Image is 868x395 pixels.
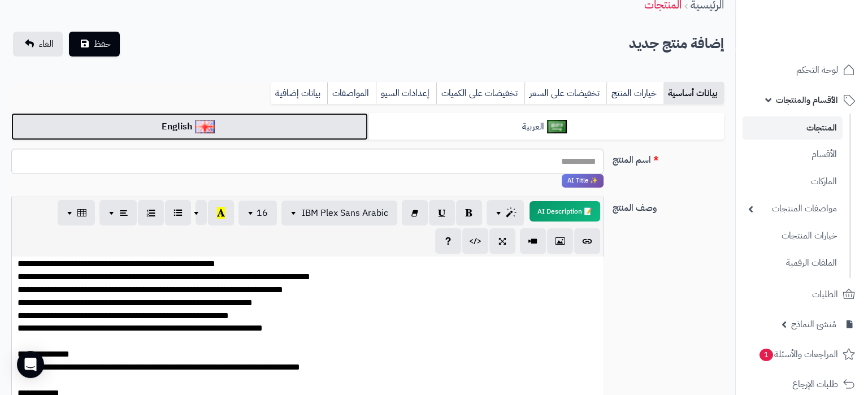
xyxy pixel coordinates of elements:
span: لوحة التحكم [796,62,838,78]
span: المراجعات والأسئلة [758,346,838,362]
img: logo-2.png [791,32,857,55]
a: خيارات المنتجات [743,224,843,248]
a: الغاء [13,32,63,57]
span: الغاء [39,37,54,51]
button: IBM Plex Sans Arabic [281,201,397,225]
a: بيانات أساسية [663,82,724,105]
a: الملفات الرقمية [743,251,843,275]
button: 📝 AI Description [530,201,600,222]
span: مُنشئ النماذج [791,316,836,332]
a: لوحة التحكم [743,57,861,84]
span: الأقسام والمنتجات [776,92,838,108]
a: العربية [368,113,724,141]
a: بيانات إضافية [271,82,327,105]
span: انقر لاستخدام رفيقك الذكي [562,174,604,188]
a: الأقسام [743,142,843,167]
h2: إضافة منتج جديد [629,32,724,55]
a: خيارات المنتج [606,82,663,105]
a: الطلبات [743,281,861,308]
a: الماركات [743,170,843,194]
span: 16 [257,206,268,220]
a: تخفيضات على الكميات [436,82,524,105]
button: 16 [238,201,277,225]
span: الطلبات [812,287,838,302]
div: Open Intercom Messenger [17,351,44,378]
label: وصف المنتج [608,197,728,215]
img: العربية [547,120,567,133]
a: English [11,113,368,141]
label: اسم المنتج [608,149,728,167]
span: 1 [759,349,773,361]
button: حفظ [69,32,120,57]
a: إعدادات السيو [376,82,436,105]
a: تخفيضات على السعر [524,82,606,105]
a: المنتجات [743,116,843,140]
a: المراجعات والأسئلة1 [743,341,861,368]
img: English [195,120,215,133]
a: المواصفات [327,82,376,105]
span: حفظ [94,37,111,51]
span: IBM Plex Sans Arabic [302,206,388,220]
a: مواصفات المنتجات [743,197,843,221]
span: طلبات الإرجاع [792,376,838,392]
